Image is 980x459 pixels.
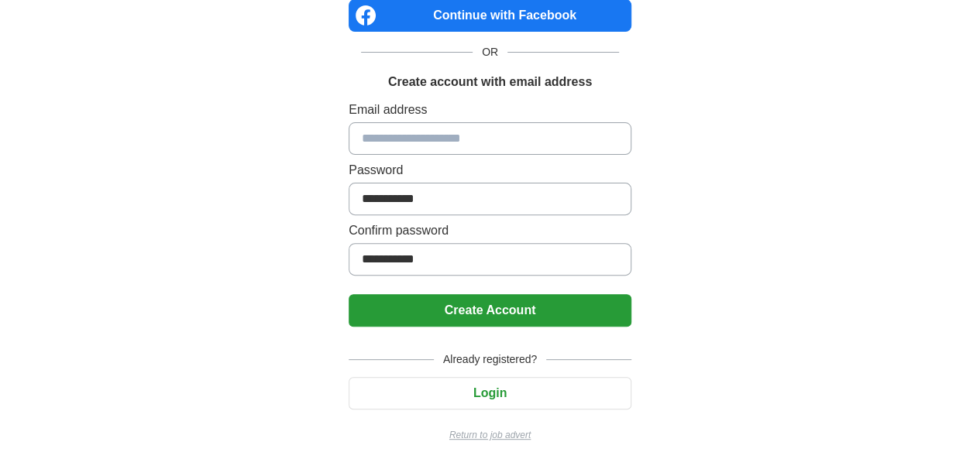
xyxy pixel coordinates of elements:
button: Login [349,377,631,409]
label: Password [349,161,631,180]
a: Return to job advert [349,428,631,442]
span: OR [473,44,507,60]
h1: Create account with email address [388,73,592,91]
span: Already registered? [434,351,546,368]
button: Create Account [349,294,631,327]
a: Login [349,386,631,399]
label: Email address [349,101,631,119]
label: Confirm password [349,221,631,240]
